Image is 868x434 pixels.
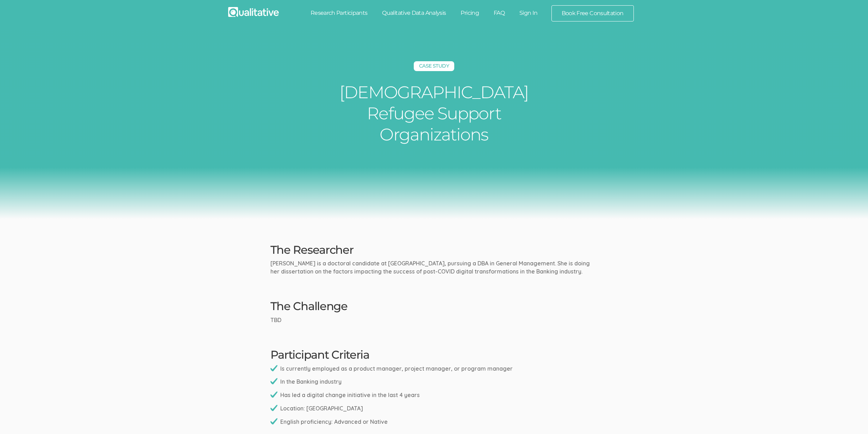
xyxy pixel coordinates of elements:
[552,6,633,21] a: Book Free Consultation
[270,418,598,427] li: English proficiency: Advanced or Native
[270,378,598,387] li: In the Banking industry
[512,5,545,21] a: Sign In
[453,5,486,21] a: Pricing
[270,259,598,276] p: [PERSON_NAME] is a doctoral candidate at [GEOGRAPHIC_DATA], pursuing a DBA in General Management....
[270,404,598,414] li: Location: [GEOGRAPHIC_DATA]
[270,348,598,361] h2: Participant Criteria
[270,244,598,256] h2: The Researcher
[329,82,540,145] h1: [DEMOGRAPHIC_DATA] Refugee Support Organizations
[270,365,598,374] li: Is currently employed as a product manager, project manager, or program manager
[486,5,512,21] a: FAQ
[270,316,598,324] p: TBD
[833,400,868,434] iframe: Chat Widget
[375,5,453,21] a: Qualitative Data Analysis
[303,5,375,21] a: Research Participants
[414,61,454,71] h5: Case Study
[228,7,279,17] img: Qualitative
[270,391,598,400] li: Has led a digital change initiative in the last 4 years
[270,300,598,312] h2: The Challenge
